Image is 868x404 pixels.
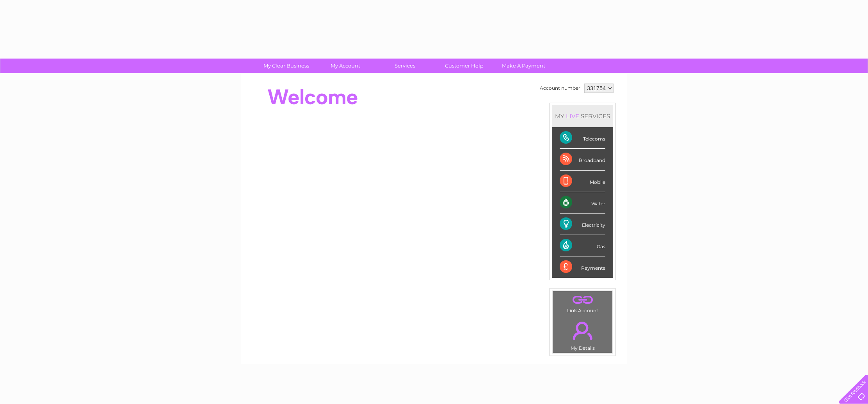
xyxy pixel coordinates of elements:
a: Make A Payment [491,59,556,73]
div: Telecoms [560,127,605,149]
div: Mobile [560,171,605,192]
td: Account number [538,82,582,95]
a: Customer Help [432,59,496,73]
div: Payments [560,256,605,278]
td: My Details [552,315,613,353]
div: MY SERVICES [552,105,613,127]
div: Electricity [560,214,605,235]
a: My Clear Business [254,59,318,73]
a: Services [373,59,437,73]
div: Gas [560,235,605,256]
a: . [555,317,610,344]
div: Broadband [560,149,605,170]
a: . [555,293,610,307]
div: LIVE [564,112,581,120]
a: My Account [313,59,378,73]
div: Water [560,192,605,214]
td: Link Account [552,291,613,315]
